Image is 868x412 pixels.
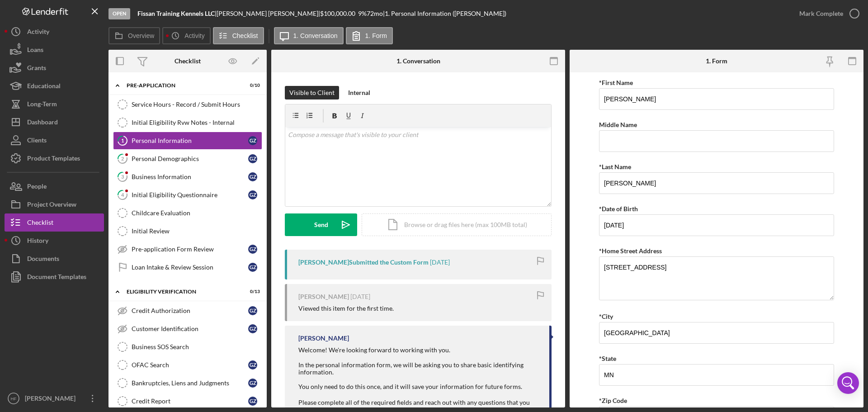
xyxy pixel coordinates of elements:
[248,397,257,406] div: G Z
[27,41,43,61] div: Loans
[132,325,248,332] div: Customer Identification
[5,149,104,167] button: Product Templates
[132,137,248,144] div: Personal Information
[27,195,76,216] div: Project Overview
[5,95,104,113] a: Long-Term
[289,86,335,99] div: Visible to Client
[365,32,387,39] label: 1. Form
[162,27,210,44] button: Activity
[348,86,370,99] div: Internal
[132,101,262,108] div: Service Hours - Record / Submit Hours
[137,9,215,17] b: Fissan Training Kennels LLC
[5,23,104,41] button: Activity
[248,360,257,369] div: G Z
[298,293,349,300] div: [PERSON_NAME]
[5,59,104,77] button: Grants
[248,306,257,315] div: G Z
[132,398,248,405] div: Credit Report
[113,132,262,150] a: 1Personal InformationGZ
[5,113,104,131] button: Dashboard
[113,320,262,338] a: Customer IdentificationGZ
[248,379,257,388] div: G Z
[11,396,17,401] text: HF
[127,83,237,88] div: Pre-Application
[132,361,248,369] div: OFAC Search
[248,154,257,163] div: G Z
[248,245,257,254] div: G Z
[350,293,370,300] time: 2025-07-23 16:34
[27,95,57,115] div: Long-Term
[121,192,124,198] tspan: 4
[5,131,104,149] button: Clients
[121,156,124,161] tspan: 2
[314,213,328,236] div: Send
[27,232,48,252] div: History
[5,177,104,195] button: People
[430,259,450,266] time: 2025-07-23 16:41
[132,155,248,162] div: Personal Demographics
[5,389,104,407] button: HF[PERSON_NAME]
[599,397,627,404] label: *Zip Code
[599,163,631,170] label: *Last Name
[599,313,613,320] label: *City
[132,173,248,180] div: Business Information
[132,246,248,253] div: Pre-application Form Review
[248,136,257,145] div: G Z
[248,190,257,199] div: G Z
[27,213,53,234] div: Checklist
[113,392,262,410] a: Credit ReportGZ
[5,250,104,268] button: Documents
[113,302,262,320] a: Credit AuthorizationGZ
[298,361,540,376] div: In the personal information form, we will be asking you to share basic identifying information.
[599,256,834,300] textarea: [STREET_ADDRESS]
[248,172,257,181] div: G Z
[121,174,124,180] tspan: 3
[248,263,257,272] div: G Z
[128,32,154,39] label: Overview
[298,259,429,266] div: [PERSON_NAME] Submitted the Custom Form
[113,240,262,258] a: Pre-application Form ReviewGZ
[293,32,338,39] label: 1. Conversation
[113,150,262,168] a: 2Personal DemographicsGZ
[344,86,375,99] button: Internal
[27,59,46,79] div: Grants
[132,264,248,271] div: Loan Intake & Review Session
[706,57,727,65] div: 1. Form
[799,5,843,23] div: Mark Complete
[113,374,262,392] a: Bankruptcies, Liens and JudgmentsGZ
[244,83,260,88] div: 0 / 10
[27,131,47,152] div: Clients
[132,119,262,126] div: Initial Eligibility Rvw Notes - Internal
[396,57,440,65] div: 1. Conversation
[383,10,506,17] div: | 1. Personal Information ([PERSON_NAME])
[132,227,262,235] div: Initial Review
[23,389,81,410] div: [PERSON_NAME]
[5,41,104,59] button: Loans
[298,335,349,342] div: [PERSON_NAME]
[113,114,262,132] a: Initial Eligibility Rvw Notes - Internal
[298,305,394,312] div: Viewed this item for the first time.
[5,77,104,95] button: Educational
[113,204,262,222] a: Childcare Evaluation
[113,356,262,374] a: OFAC SearchGZ
[27,149,80,170] div: Product Templates
[27,23,49,43] div: Activity
[217,10,320,17] div: [PERSON_NAME] [PERSON_NAME] |
[27,113,58,133] div: Dashboard
[274,27,344,44] button: 1. Conversation
[132,191,248,199] div: Initial Eligibility Questionnaire
[5,232,104,250] button: History
[232,32,258,39] label: Checklist
[790,5,863,23] button: Mark Complete
[320,10,358,17] div: $100,000.00
[367,10,383,17] div: 72 mo
[837,372,859,394] div: Open Intercom Messenger
[113,222,262,240] a: Initial Review
[113,95,262,114] a: Service Hours - Record / Submit Hours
